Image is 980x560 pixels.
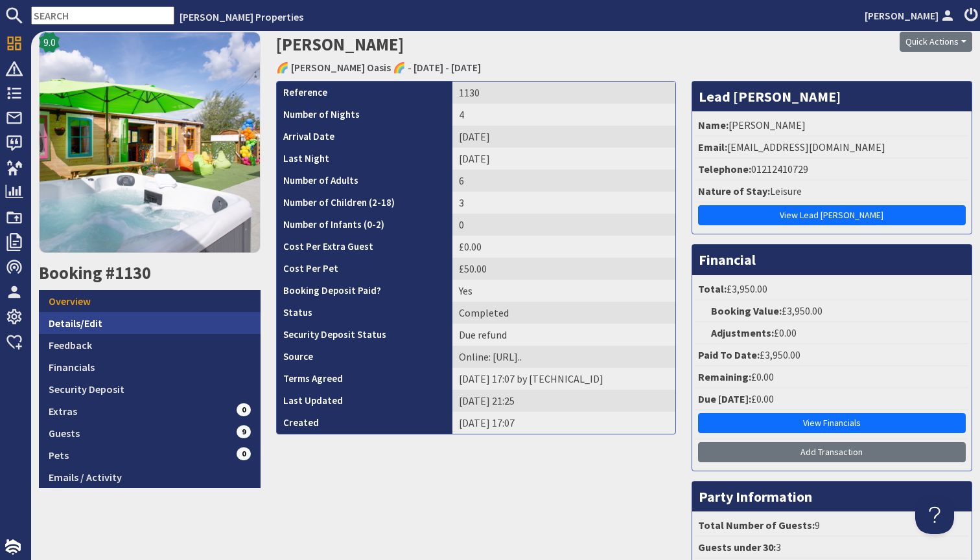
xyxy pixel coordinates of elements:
[452,302,675,324] td: Completed
[452,280,675,302] td: Yes
[180,10,303,23] a: [PERSON_NAME] Properties
[698,392,751,405] strong: Due [DATE]:
[452,346,675,368] td: Online: https://www.bookingstays.co.uk/bookings/new?stay_id=5445468
[692,82,972,111] h3: Lead [PERSON_NAME]
[698,282,727,295] strong: Total:
[237,403,251,416] span: 0
[698,541,776,554] strong: Guests under 30:
[900,32,972,52] button: Quick Actions
[39,378,261,400] a: Security Deposit
[277,236,452,258] th: Cost Per Extra Guest
[692,245,972,274] h3: Financial
[695,388,969,410] li: £0.00
[695,366,969,388] li: £0.00
[452,104,675,126] td: 4
[698,140,727,153] strong: Email:
[277,324,452,346] th: Security Deposit Status
[276,32,735,78] h2: [PERSON_NAME]
[277,302,452,324] th: Status
[277,82,452,104] th: Reference
[277,104,452,126] th: Number of Nights
[39,32,261,263] a: 9.0
[698,442,966,462] a: Add Transaction
[452,126,675,148] td: [DATE]
[277,412,452,434] th: Created
[39,444,261,466] a: Pets0
[452,390,675,412] td: [DATE] 21:25
[698,348,760,361] strong: Paid To Date:
[865,8,957,23] a: [PERSON_NAME]
[452,170,675,192] td: 6
[698,370,751,383] strong: Remaining:
[31,6,174,25] input: SEARCH
[452,258,675,280] td: £50.00
[452,236,675,258] td: £0.00
[695,537,969,559] li: 3
[452,324,675,346] td: Due refund
[43,34,56,50] span: 9.0
[452,214,675,236] td: 0
[277,170,452,192] th: Number of Adults
[711,304,782,317] strong: Booking Value:
[414,61,481,74] a: [DATE] - [DATE]
[698,185,770,197] strong: Nature of Stay:
[698,118,729,131] strong: Name:
[695,159,969,181] li: 01212410729
[277,346,452,368] th: Source
[695,344,969,366] li: £3,950.00
[39,334,261,356] a: Feedback
[39,32,261,253] img: 🌈 Halula Oasis 🌈's icon
[711,326,774,339] strong: Adjustments:
[237,425,251,438] span: 9
[277,192,452,214] th: Number of Children (2-18)
[39,263,261,284] h2: Booking #1130
[698,162,751,175] strong: Telephone:
[5,539,21,555] img: staytech_i_w-64f4e8e9ee0a9c174fd5317b4b171b261742d2d393467e5bdba4413f4f884c10.svg
[695,322,969,344] li: £0.00
[277,280,452,302] th: Booking Deposit Paid?
[695,278,969,300] li: £3,950.00
[39,422,261,444] a: Guests9
[692,482,972,511] h3: Party Information
[39,290,261,312] a: Overview
[915,495,954,534] iframe: Toggle Customer Support
[695,181,969,203] li: Leisure
[698,519,815,532] strong: Total Number of Guests:
[39,400,261,422] a: Extras0
[237,447,251,460] span: 0
[39,356,261,378] a: Financials
[698,413,966,433] a: View Financials
[695,300,969,322] li: £3,950.00
[277,214,452,236] th: Number of Infants (0-2)
[452,368,675,390] td: [DATE] 17:07 by [TECHNICAL_ID]
[277,126,452,148] th: Arrival Date
[452,82,675,104] td: 1130
[452,148,675,170] td: [DATE]
[277,390,452,412] th: Last Updated
[276,61,406,74] a: 🌈 [PERSON_NAME] Oasis 🌈
[452,192,675,214] td: 3
[277,258,452,280] th: Cost Per Pet
[39,466,261,488] a: Emails / Activity
[277,148,452,170] th: Last Night
[695,115,969,137] li: [PERSON_NAME]
[452,412,675,434] td: [DATE] 17:07
[39,312,261,334] a: Details/Edit
[695,137,969,159] li: [EMAIL_ADDRESS][DOMAIN_NAME]
[695,515,969,537] li: 9
[277,368,452,390] th: Terms Agreed
[408,61,412,74] span: -
[698,205,966,225] a: View Lead [PERSON_NAME]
